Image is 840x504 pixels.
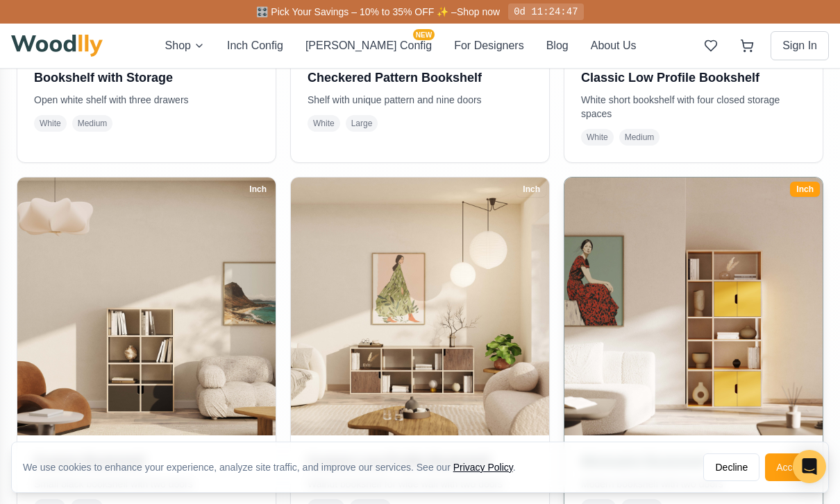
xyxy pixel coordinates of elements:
[457,6,500,17] a: Shop now
[308,68,532,87] h3: Checkered Pattern Bookshelf
[17,177,276,435] img: Custom Bookshelf
[308,93,532,107] p: Shelf with unique pattern and nine doors
[72,115,113,132] span: Medium
[790,182,820,197] div: Inch
[581,129,614,146] span: White
[256,6,456,17] span: 🎛️ Pick Your Savings – 10% to 35% OFF ✨ –
[34,115,67,132] span: White
[346,115,378,132] span: Large
[413,29,435,40] span: NEW
[291,177,549,435] img: Custom Low-Profile Bookshelf
[508,3,583,20] div: 0d 11:24:47
[34,93,259,107] p: Open white shelf with three drawers
[11,35,103,57] img: Woodlly
[243,182,273,197] div: Inch
[765,453,817,481] button: Accept
[771,31,829,60] button: Sign In
[703,453,759,481] button: Decline
[581,68,806,87] h3: Classic Low Profile Bookshelf
[34,68,259,87] h3: Bookshelf with Storage
[308,115,340,132] span: White
[23,460,527,474] div: We use cookies to enhance your experience, analyze site traffic, and improve our services. See our .
[619,129,660,146] span: Medium
[793,450,826,483] div: Open Intercom Messenger
[165,37,205,54] button: Shop
[591,37,637,54] button: About Us
[558,171,830,442] img: Minimalist Bookshelf
[516,182,546,197] div: Inch
[454,37,523,54] button: For Designers
[227,37,283,54] button: Inch Config
[305,37,432,54] button: [PERSON_NAME] ConfigNEW
[581,93,806,121] p: White short bookshelf with four closed storage spaces
[546,37,569,54] button: Blog
[453,462,513,473] a: Privacy Policy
